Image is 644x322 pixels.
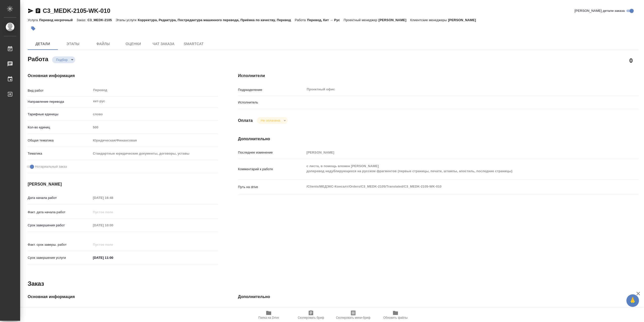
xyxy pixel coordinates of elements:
input: Пустое поле [91,194,135,201]
div: Подбор [257,117,288,124]
input: Пустое поле [91,241,135,248]
p: Клиентские менеджеры [410,18,448,22]
h4: Исполнители [238,73,638,79]
p: Услуга [28,18,39,22]
p: [PERSON_NAME] [379,18,410,22]
p: Вид работ [28,88,91,93]
span: Папка на Drive [258,316,279,319]
h2: 0 [629,56,633,65]
input: Пустое поле [91,222,135,229]
button: Скопировать мини-бриф [332,308,374,322]
p: Срок завершения работ [28,223,91,228]
h2: Заказ [28,280,44,288]
p: Общая тематика [28,138,91,143]
span: Обновить файлы [383,316,408,319]
h4: Дополнительно [238,136,638,142]
p: Комментарий к работе [238,167,305,172]
p: Тематика [28,151,91,156]
div: Юридическая/Финансовая [91,136,218,145]
button: 🙏 [626,294,639,307]
p: C3_MEDK-2105 [88,18,116,22]
button: Папка на Drive [248,308,290,322]
span: Оценки [121,41,145,47]
p: Этапы услуги [116,18,138,22]
button: Обновить файлы [374,308,417,322]
input: Пустое поле [91,208,135,216]
p: Подразделение [238,87,305,92]
h4: Оплата [238,118,253,124]
span: [PERSON_NAME] детали заказа [575,8,625,13]
h4: Основная информация [28,294,218,300]
p: Факт. дата начала работ [28,210,91,215]
input: Пустое поле [91,307,218,314]
textarea: /Clients/МЕДЭКС-Консалт/Orders/C3_MEDK-2105/Translated/C3_MEDK-2105-WK-010 [305,182,605,191]
span: Этапы [61,41,85,47]
span: Детали [31,41,55,47]
p: Проектный менеджер [344,18,378,22]
button: Скопировать ссылку для ЯМессенджера [28,8,34,14]
p: Кол-во единиц [28,125,91,130]
span: Скопировать бриф [298,316,324,319]
button: Скопировать бриф [290,308,332,322]
p: Перевод, Кит → Рус [307,18,344,22]
p: Заказ: [76,18,87,22]
span: Чат заказа [151,41,176,47]
div: Стандартные юридические документы, договоры, уставы [91,149,218,158]
button: Добавить тэг [28,23,39,34]
p: [PERSON_NAME] [448,18,480,22]
p: Исполнитель [238,100,305,105]
input: Пустое поле [305,307,605,314]
input: ✎ Введи что-нибудь [91,254,135,261]
a: C3_MEDK-2105-WK-010 [43,7,110,14]
h4: Дополнительно [238,294,638,300]
button: Не оплачена [259,118,282,123]
h2: Работа [28,54,48,63]
p: Направление перевода [28,99,91,104]
button: Подбор [55,58,69,62]
div: Подбор [52,56,75,63]
input: Пустое поле [305,149,605,156]
p: Путь на drive [238,185,305,190]
h4: [PERSON_NAME] [28,181,218,187]
span: SmartCat [182,41,206,47]
p: Дата начала работ [28,195,91,200]
p: Факт. срок заверш. работ [28,242,91,247]
p: Корректура, Редактура, Постредактура машинного перевода, Приёмка по качеству, Перевод [138,18,295,22]
p: Перевод несрочный [39,18,76,22]
p: Срок завершения услуги [28,255,91,260]
div: слово [91,110,218,119]
h4: Основная информация [28,73,218,79]
p: Последнее изменение [238,150,305,155]
input: Пустое поле [91,124,218,131]
p: Тарифные единицы [28,112,91,117]
textarea: с листа, в помощь вложен [PERSON_NAME] доперевод недублирующихся на русском фрагментов (первые ст... [305,162,605,175]
span: Скопировать мини-бриф [336,316,370,319]
span: Нотариальный заказ [35,164,67,169]
p: Работа [295,18,307,22]
button: Скопировать ссылку [35,8,41,14]
span: 🙏 [628,295,637,306]
span: Файлы [91,41,115,47]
